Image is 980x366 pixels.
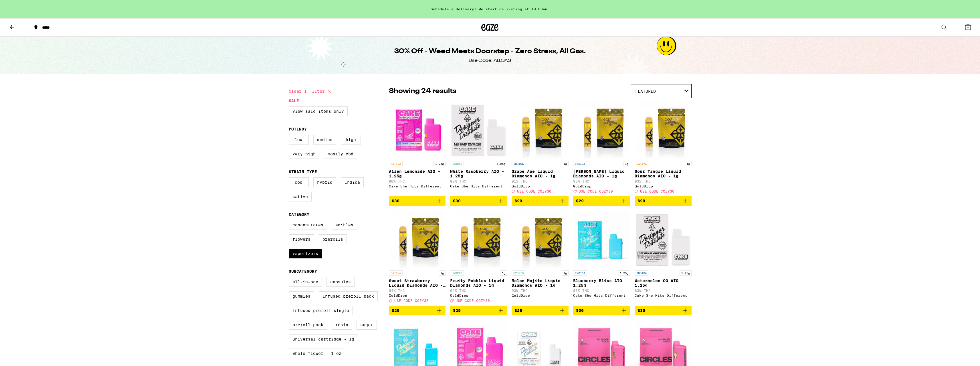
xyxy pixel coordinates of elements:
[512,278,569,288] p: Melon Mojito Liquid Diamonds AIO - 1g
[635,278,692,288] p: Watermelon OG AIO - 1.25g
[319,234,347,244] label: Prerolls
[389,294,446,297] div: GoldDrop
[512,179,569,183] p: 91% THC
[394,47,586,56] h1: 30% Off - Weed Meets Doorstep - Zero Stress, All Gas.
[357,320,377,330] label: Sugar
[289,220,327,230] label: Concentrates
[512,294,569,297] div: GoldDrop
[289,177,309,187] label: CBD
[389,101,446,196] a: Open page for Alien Lemonade AIO - 1.25g from Cake She Hits Different
[439,270,446,276] p: 1g
[576,199,584,203] span: $29
[635,161,648,166] p: SATIVA
[453,199,461,203] span: $30
[389,184,446,188] div: Cake She Hits Different
[512,184,569,188] div: GoldDrop
[635,89,656,94] span: Featured
[450,161,464,166] p: HYBRID
[638,199,645,203] span: $29
[562,270,569,276] p: 1g
[562,161,569,166] p: 1g
[450,184,507,188] div: Cake She Hits Different
[389,289,446,292] p: 94% THC
[638,308,645,313] span: $30
[579,189,613,193] span: USE CODE COZY30
[573,270,587,276] p: INDICA
[635,101,692,196] a: Open page for Sour Tangie Liquid Diamonds AIO - 1g from GoldDrop
[637,101,690,158] img: GoldDrop - Sour Tangie Liquid Diamonds AIO - 1g
[319,291,378,301] label: Infused Preroll Pack
[289,106,348,116] label: View Sale Items Only
[573,179,630,183] p: 93% THC
[576,308,584,313] span: $30
[389,270,403,276] p: SATIVA
[450,294,507,297] div: GoldDrop
[289,135,309,145] label: Low
[685,161,692,166] p: 1g
[450,101,507,158] img: Cake She Hits Different - White Raspberry AIO - 1.25g
[433,161,446,166] p: 1.25g
[512,210,569,305] a: Open page for Melon Mojito Liquid Diamonds AIO - 1g from GoldDrop
[289,212,309,217] legend: Category
[389,306,446,315] button: Add to bag
[289,320,327,330] label: Preroll Pack
[389,169,446,178] p: Alien Lemonade AIO - 1.25g
[514,101,567,158] img: GoldDrop - Grape Ape Liquid Diamonds AIO - 1g
[313,177,336,187] label: Hybrid
[394,299,429,303] span: USE CODE COZY30
[575,101,628,158] img: GoldDrop - King Louis Liquid Diamonds AIO - 1g
[450,196,507,206] button: Add to bag
[573,306,630,315] button: Add to bag
[573,184,630,188] div: GoldDrop
[573,278,630,288] p: Blueberry Bliss AIO - 1.25g
[469,58,511,64] div: Use Code: ALLGAS
[573,289,630,292] p: 83% THC
[512,101,569,196] a: Open page for Grape Ape Liquid Diamonds AIO - 1g from GoldDrop
[289,192,312,201] label: Sativa
[512,169,569,178] p: Grape Ape Liquid Diamonds AIO - 1g
[289,291,314,301] label: Gummies
[313,135,336,145] label: Medium
[389,210,446,305] a: Open page for Sweet Strawberry Liquid Diamonds AIO - 1g from GoldDrop
[635,306,692,315] button: Add to bag
[289,269,317,274] legend: Subcategory
[389,278,446,288] p: Sweet Strawberry Liquid Diamonds AIO - 1g
[391,210,444,268] img: GoldDrop - Sweet Strawberry Liquid Diamonds AIO - 1g
[512,306,569,315] button: Add to bag
[635,179,692,183] p: 93% THC
[573,210,630,268] img: Cake She Hits Different - Blueberry Bliss AIO - 1.25g
[618,270,630,276] p: 1.25g
[573,169,630,178] p: [PERSON_NAME] Liquid Diamonds AIO - 1g
[389,86,456,96] p: Showing 24 results
[512,270,525,276] p: HYBRID
[289,98,299,103] legend: Sale
[512,196,569,206] button: Add to bag
[289,84,333,98] button: Clear 1 filter
[453,308,461,313] span: $29
[389,179,446,183] p: 80% THC
[573,196,630,206] button: Add to bag
[341,135,361,145] label: High
[332,320,352,330] label: Rosin
[512,289,569,292] p: 93% THC
[289,169,317,174] legend: Strain Type
[456,299,490,303] span: USE CODE COZY30
[517,189,551,193] span: USE CODE COZY30
[500,270,507,276] p: 1g
[450,306,507,315] button: Add to bag
[289,127,307,131] legend: Potency
[392,199,399,203] span: $30
[635,196,692,206] button: Add to bag
[450,270,464,276] p: HYBRID
[635,294,692,297] div: Cake She Hits Different
[389,196,446,206] button: Add to bag
[573,161,587,166] p: INDICA
[635,210,692,268] img: Cake She Hits Different - Watermelon OG AIO - 1.25g
[573,294,630,297] div: Cake She Hits Different
[514,199,522,203] span: $29
[514,308,522,313] span: $29
[450,278,507,288] p: Fruity Pebbles Liquid Diamonds AIO - 1g
[289,249,322,258] label: Vaporizers
[623,161,630,166] p: 1g
[573,101,630,196] a: Open page for King Louis Liquid Diamonds AIO - 1g from GoldDrop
